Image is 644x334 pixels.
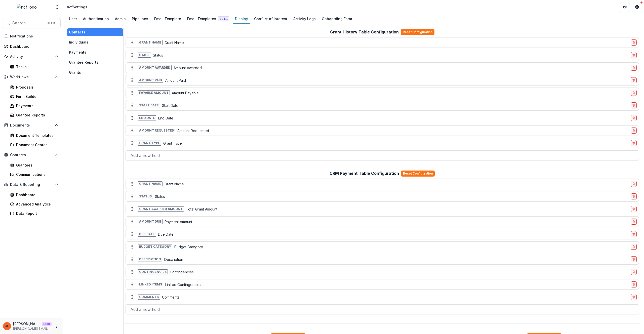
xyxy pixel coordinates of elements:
[165,219,192,224] p: Payment Amount
[8,83,61,91] a: Proposals
[67,48,123,56] button: Payments
[16,201,57,207] div: Advanced Analytics
[46,20,56,26] div: ⌘ + K
[113,15,128,22] div: Admin
[16,142,57,147] div: Document Center
[165,282,201,287] p: Linked Contingencies
[218,16,229,21] span: Beta
[631,65,637,71] button: delete-field-row
[8,170,61,179] a: Communications
[128,192,136,200] button: Move field
[128,51,136,59] button: Move field
[128,268,136,276] button: Move field
[631,90,637,96] button: delete-field-row
[631,281,637,287] button: delete-field-row
[8,111,61,119] a: Grantee Reports
[631,206,637,212] button: delete-field-row
[128,293,136,301] button: Move field
[138,128,175,133] span: Amount requested
[162,103,178,108] p: Start Date
[67,38,123,46] button: Individuals
[631,219,637,225] button: delete-field-row
[54,2,61,12] button: Open entity switcher
[128,114,136,122] button: Move field
[174,244,203,249] p: Budget Category
[16,103,57,108] div: Payments
[252,15,289,22] div: Conflict of Interest
[128,101,136,109] button: Move field
[65,3,89,11] nav: breadcrumb
[165,181,184,187] p: Grant Name
[10,183,53,187] span: Data & Reporting
[631,269,637,275] button: delete-field-row
[10,44,57,49] div: Dashboard
[2,32,61,40] button: Notifications
[155,194,165,199] p: Status
[128,218,136,226] button: Move field
[128,230,136,238] button: Move field
[163,141,182,146] p: Grant Type
[81,14,111,24] a: Authentication
[67,4,87,10] div: ncf Settings
[138,295,160,300] span: Comments
[631,231,637,237] button: delete-field-row
[8,161,61,169] a: Grantees
[158,115,173,121] p: End Date
[138,219,163,224] span: Amount due
[128,89,136,97] button: Move field
[10,55,53,59] span: Activity
[153,53,163,58] p: Status
[233,14,250,24] a: Display
[16,172,57,177] div: Communications
[16,94,57,99] div: Form Builder
[138,65,172,70] span: Amount awarded
[138,53,151,58] span: Stage
[233,15,250,22] div: Display
[16,85,57,90] div: Proposals
[162,295,179,300] p: Comments
[330,171,399,176] h2: CRM Payment Table Configuration
[165,40,184,45] p: Grant Name
[128,76,136,84] button: Move field
[138,115,156,120] span: End date
[67,58,123,66] button: Grantee Reports
[10,34,59,38] span: Notifications
[54,323,60,329] button: More
[631,39,637,46] button: delete-field-row
[8,102,61,110] a: Payments
[152,15,183,22] div: Email Template
[67,68,123,76] button: Grants
[113,14,128,24] a: Admin
[8,92,61,101] a: Form Builder
[138,194,153,199] span: Status
[165,78,186,83] p: Amount Paid
[128,205,136,213] button: Move field
[172,90,199,96] p: Amount Payable
[128,255,136,263] button: Move field
[138,141,161,146] span: Grant type
[152,14,183,24] a: Email Template
[8,191,61,199] a: Dashboard
[177,128,209,133] p: Amount Requested
[158,232,174,237] p: Due Date
[631,244,637,250] button: delete-field-row
[16,112,57,118] div: Grantee Reports
[16,64,57,69] div: Tasks
[631,193,637,199] button: delete-field-row
[170,269,194,275] p: Contingencies
[2,18,61,28] button: Search...
[330,30,399,34] h2: Grant History Table Configuration
[130,14,150,24] a: Pipelines
[67,15,79,22] div: User
[16,211,57,216] div: Data Report
[631,77,637,83] button: delete-field-row
[8,63,61,71] a: Tasks
[164,257,183,262] p: Description
[10,123,53,128] span: Documents
[401,171,435,177] button: Reset Configuration
[2,151,61,159] button: Open Contacts
[138,244,172,249] span: Budget category
[291,15,318,22] div: Activity Logs
[8,209,61,218] a: Data Report
[291,14,318,24] a: Activity Logs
